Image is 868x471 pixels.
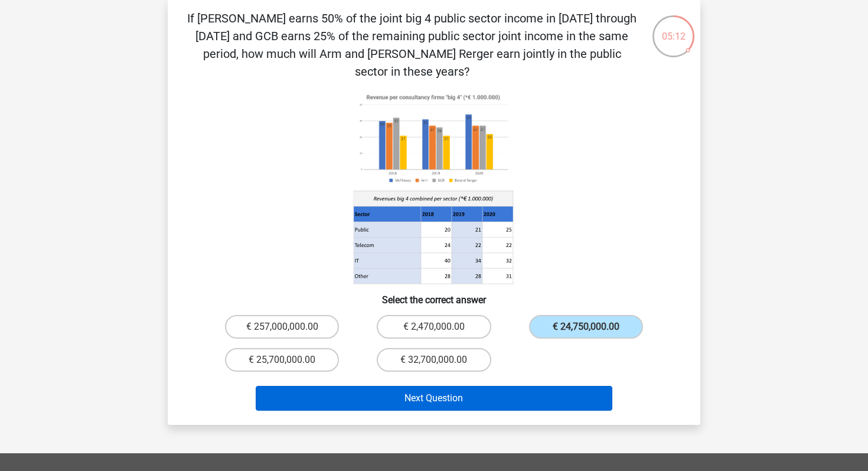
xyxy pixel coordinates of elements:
[225,348,339,372] label: € 25,700,000.00
[187,285,681,306] h6: Select the correct answer
[529,315,643,339] label: € 24,750,000.00
[256,386,613,411] button: Next Question
[377,348,491,372] label: € 32,700,000.00
[225,315,339,339] label: € 257,000,000.00
[651,14,696,44] div: 05:12
[187,9,637,80] p: If [PERSON_NAME] earns 50% of the joint big 4 public sector income in [DATE] through [DATE] and G...
[377,315,491,339] label: € 2,470,000.00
